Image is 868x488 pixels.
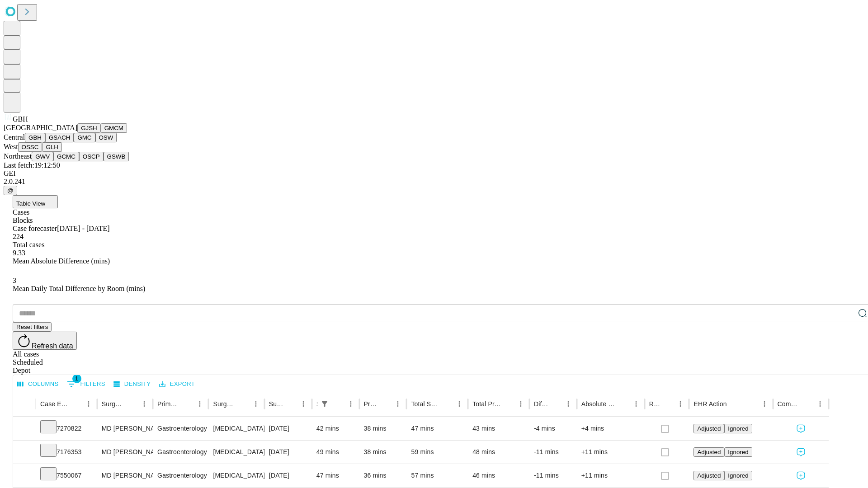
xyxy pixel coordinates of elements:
button: Adjusted [693,471,724,480]
button: Expand [18,468,31,484]
span: Table View [16,200,45,207]
div: 47 mins [411,417,463,440]
div: 7550067 [40,464,93,487]
button: Menu [814,398,826,410]
span: Case forecaster [13,225,57,232]
span: Adjusted [697,472,721,479]
span: Central [4,133,25,141]
div: Surgery Name [213,400,236,408]
button: Adjusted [693,424,724,433]
div: Case Epic Id [40,400,69,408]
div: Gastroenterology [157,441,204,464]
div: [DATE] [269,417,307,440]
button: GMCM [101,123,127,133]
span: Refresh data [32,342,73,350]
div: [MEDICAL_DATA] FLEXIBLE PROXIMAL DIAGNOSTIC [213,441,259,464]
button: Menu [562,398,575,410]
button: GBH [25,133,45,142]
button: Menu [193,398,206,410]
div: [MEDICAL_DATA] FLEXIBLE WITH [MEDICAL_DATA] [213,417,259,440]
button: Refresh data [13,332,77,350]
span: [GEOGRAPHIC_DATA] [4,124,77,131]
span: West [4,143,18,150]
div: 7270822 [40,417,93,440]
div: Gastroenterology [157,417,204,440]
div: [MEDICAL_DATA] FLEXIBLE PROXIMAL DIAGNOSTIC [213,464,259,487]
button: Sort [181,398,193,410]
span: Mean Absolute Difference (mins) [13,257,110,265]
div: 38 mins [364,417,402,440]
button: Select columns [15,377,61,391]
button: Expand [18,445,31,460]
div: 46 mins [472,464,525,487]
button: Density [111,377,153,391]
button: GLH [42,142,61,152]
div: 48 mins [472,441,525,464]
span: Ignored [728,472,748,479]
div: -4 mins [534,417,572,440]
div: 59 mins [411,441,463,464]
div: MD [PERSON_NAME] [PERSON_NAME] Md [102,417,148,440]
button: @ [4,186,17,195]
button: Expand [18,421,31,437]
button: Show filters [318,398,331,410]
div: Difference [534,400,548,408]
button: Sort [549,398,562,410]
button: OSSC [18,142,42,152]
div: Scheduled In Room Duration [316,400,317,408]
span: Mean Daily Total Difference by Room (mins) [13,285,145,292]
button: Adjusted [693,447,724,457]
span: Adjusted [697,449,721,455]
button: Menu [758,398,771,410]
span: @ [7,187,14,194]
button: Sort [284,398,297,410]
button: GJSH [77,123,101,133]
div: Total Scheduled Duration [411,400,439,408]
div: 7176353 [40,441,93,464]
div: 38 mins [364,441,402,464]
span: 1 [72,374,81,383]
button: Sort [70,398,82,410]
div: Primary Service [157,400,180,408]
button: Export [157,377,197,391]
div: 47 mins [316,464,355,487]
span: Ignored [728,425,748,432]
div: -11 mins [534,441,572,464]
button: Menu [630,398,642,410]
div: +4 mins [581,417,640,440]
span: Reset filters [16,324,48,330]
div: Gastroenterology [157,464,204,487]
button: Ignored [724,471,752,480]
span: 9.33 [13,249,25,257]
div: 43 mins [472,417,525,440]
span: 224 [13,233,24,240]
div: 2.0.241 [4,178,864,186]
button: Menu [138,398,151,410]
button: Sort [440,398,453,410]
div: EHR Action [693,400,726,408]
button: GWV [32,152,53,161]
div: +11 mins [581,441,640,464]
div: -11 mins [534,464,572,487]
button: GSACH [45,133,74,142]
button: Sort [617,398,630,410]
span: 3 [13,277,16,284]
span: GBH [13,115,28,123]
div: 49 mins [316,441,355,464]
button: Sort [661,398,674,410]
span: Ignored [728,449,748,455]
button: Sort [379,398,392,410]
button: Ignored [724,447,752,457]
div: MD [PERSON_NAME] [PERSON_NAME] Md [102,464,148,487]
button: Menu [250,398,262,410]
div: Surgeon Name [102,400,124,408]
button: Menu [514,398,527,410]
button: Sort [728,398,741,410]
div: Surgery Date [269,400,283,408]
div: 57 mins [411,464,463,487]
span: Total cases [13,241,44,249]
button: GCMC [53,152,79,161]
div: 36 mins [364,464,402,487]
div: [DATE] [269,464,307,487]
div: [DATE] [269,441,307,464]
